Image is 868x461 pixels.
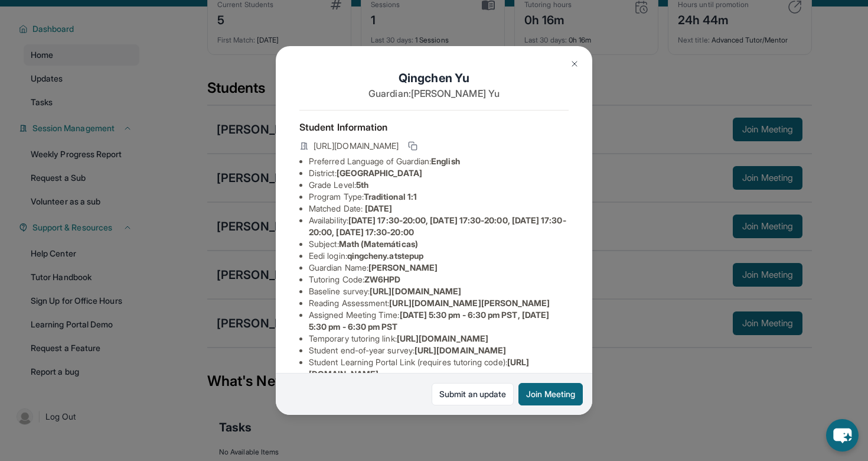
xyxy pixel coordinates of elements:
[309,297,569,309] li: Reading Assessment :
[389,298,550,308] span: [URL][DOMAIN_NAME][PERSON_NAME]
[309,262,569,274] li: Guardian Name :
[368,262,438,272] span: [PERSON_NAME]
[309,345,569,356] li: Student end-of-year survey :
[299,86,569,100] p: Guardian: [PERSON_NAME] Yu
[339,239,418,249] span: Math (Matemáticas)
[337,168,422,178] span: [GEOGRAPHIC_DATA]
[309,179,569,191] li: Grade Level:
[309,167,569,179] li: District:
[431,156,460,166] span: English
[309,215,569,238] li: Availability:
[356,180,368,190] span: 5th
[309,215,566,237] span: [DATE] 17:30-20:00, [DATE] 17:30-20:00, [DATE] 17:30-20:00, [DATE] 17:30-20:00
[309,238,569,250] li: Subject :
[309,356,569,380] li: Student Learning Portal Link (requires tutoring code) :
[309,250,569,262] li: Eedi login :
[309,309,569,333] li: Assigned Meeting Time :
[309,155,569,167] li: Preferred Language of Guardian:
[309,203,569,215] li: Matched Date:
[364,191,417,202] span: Traditional 1:1
[309,274,569,285] li: Tutoring Code :
[347,251,423,261] span: qingcheny.atstepup
[309,333,569,345] li: Temporary tutoring link :
[365,203,392,213] span: [DATE]
[397,333,488,343] span: [URL][DOMAIN_NAME]
[299,120,569,134] h4: Student Information
[518,383,583,405] button: Join Meeting
[826,419,859,452] button: chat-button
[415,345,506,355] span: [URL][DOMAIN_NAME]
[364,274,400,284] span: ZW6HPD
[570,59,579,69] img: Close Icon
[309,285,569,297] li: Baseline survey :
[370,286,461,296] span: [URL][DOMAIN_NAME]
[432,383,514,405] a: Submit an update
[309,310,549,332] span: [DATE] 5:30 pm - 6:30 pm PST, [DATE] 5:30 pm - 6:30 pm PST
[299,70,569,86] h1: Qingchen Yu
[309,191,569,203] li: Program Type:
[406,139,420,153] button: Copy link
[314,140,399,152] span: [URL][DOMAIN_NAME]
